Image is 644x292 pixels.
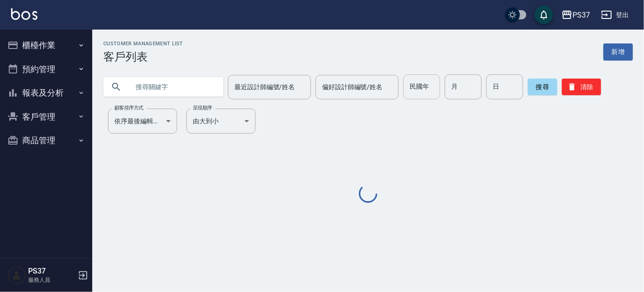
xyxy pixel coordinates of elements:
[186,109,256,134] div: 由大到小
[4,128,89,152] button: 商品管理
[597,6,633,24] button: 登出
[28,276,75,284] p: 服務人員
[4,57,89,81] button: 預約管理
[528,79,557,95] button: 搜尋
[4,33,89,57] button: 櫃檯作業
[7,266,26,285] img: Person
[28,267,75,276] h5: PS37
[193,104,212,111] label: 呈現順序
[572,9,590,21] div: PS37
[108,109,177,134] div: 依序最後編輯時間
[11,8,37,20] img: Logo
[4,81,89,105] button: 報表及分析
[535,6,553,24] button: save
[129,74,216,99] input: 搜尋關鍵字
[103,50,183,63] h3: 客戶列表
[4,105,89,129] button: 客戶管理
[558,6,594,24] button: PS37
[562,79,601,95] button: 清除
[603,43,633,61] a: 新增
[103,41,183,47] h2: Customer Management List
[114,104,143,111] label: 顧客排序方式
